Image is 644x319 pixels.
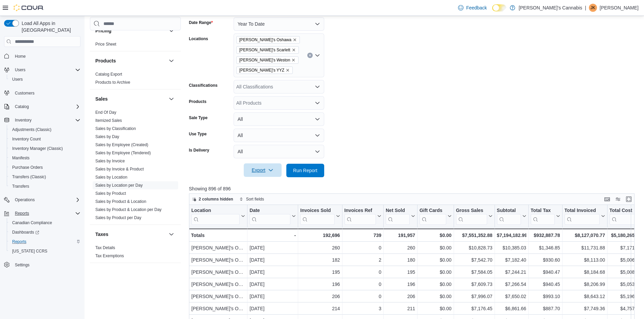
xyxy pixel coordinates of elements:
[420,208,446,214] div: Gift Cards
[530,208,560,225] button: Total Tax
[564,268,605,276] div: $8,184.68
[234,17,324,31] button: Year To Date
[189,99,207,104] label: Products
[12,66,28,74] button: Users
[12,136,41,142] span: Inventory Count
[7,172,83,182] button: Transfers (Classic)
[9,126,54,134] a: Adjustments (Classic)
[344,304,381,313] div: 3
[609,231,641,239] div: $5,180,265.22
[95,72,122,77] a: Catalog Export
[564,304,605,313] div: $7,749.36
[189,115,208,121] label: Sale Type
[12,174,46,180] span: Transfers (Classic)
[15,104,29,109] span: Catalog
[90,40,181,51] div: Pricing
[12,52,28,60] a: Home
[12,52,80,60] span: Home
[497,244,526,252] div: $10,385.03
[497,268,526,276] div: $7,244.21
[9,154,80,162] span: Manifests
[1,102,83,111] button: Catalog
[497,208,526,225] button: Subtotal
[9,219,55,227] a: Canadian Compliance
[497,280,526,288] div: $7,266.54
[167,27,175,35] button: Pricing
[12,248,47,254] span: [US_STATE] CCRS
[286,164,324,177] button: Run Report
[95,215,141,220] span: Sales by Product per Day
[95,166,144,172] span: Sales by Invoice & Product
[609,268,641,276] div: $5,008.78
[191,208,245,225] button: Location
[9,173,80,181] span: Transfers (Classic)
[530,280,560,288] div: $940.45
[315,100,320,106] button: Open list of options
[386,208,415,225] button: Net Sold
[7,153,83,163] button: Manifests
[9,75,25,83] a: Users
[249,244,296,252] div: [DATE]
[344,208,376,214] div: Invoices Ref
[492,4,506,11] input: Dark Mode
[456,208,487,214] div: Gross Sales
[497,256,526,264] div: $7,182.40
[249,292,296,300] div: [DATE]
[386,268,415,276] div: 195
[191,208,240,214] div: Location
[237,195,267,203] button: Sort fields
[344,208,381,225] button: Invoices Ref
[1,51,83,61] button: Home
[585,4,586,12] p: |
[191,280,245,288] div: [PERSON_NAME]'s Oshawa
[600,4,639,12] p: [PERSON_NAME]
[12,103,31,111] button: Catalog
[95,183,143,188] a: Sales by Location per Day
[167,95,175,103] button: Sales
[1,115,83,125] button: Inventory
[95,175,127,180] span: Sales by Location
[95,134,119,139] a: Sales by Day
[7,182,83,191] button: Transfers
[12,89,37,97] a: Customers
[9,144,66,153] a: Inventory Manager (Classic)
[344,292,381,300] div: 0
[191,244,245,252] div: [PERSON_NAME]'s Oshawa
[456,304,492,313] div: $7,176.45
[236,56,299,64] span: MaryJane's Weston
[95,80,130,85] a: Products to Archive
[12,146,63,151] span: Inventory Manager (Classic)
[12,196,80,204] span: Operations
[307,53,313,58] button: Clear input
[420,280,452,288] div: $0.00
[95,191,126,196] a: Sales by Product
[9,238,80,246] span: Reports
[95,96,108,102] h3: Sales
[12,103,80,111] span: Catalog
[12,239,26,244] span: Reports
[15,54,26,59] span: Home
[609,304,641,313] div: $4,757.02
[9,75,80,83] span: Users
[7,228,83,237] a: Dashboards
[300,304,340,313] div: 214
[189,36,208,42] label: Locations
[420,244,452,252] div: $0.00
[420,208,452,225] button: Gift Cards
[9,154,32,162] a: Manifests
[95,126,136,131] span: Sales by Classification
[199,196,233,202] span: 2 columns hidden
[12,127,51,132] span: Adjustments (Classic)
[12,155,29,161] span: Manifests
[497,208,521,214] div: Subtotal
[15,90,34,96] span: Customers
[239,57,290,63] span: [PERSON_NAME]'s Weston
[456,208,487,225] div: Gross Sales
[300,208,340,225] button: Invoices Sold
[95,142,148,148] span: Sales by Employee (Created)
[7,237,83,246] button: Reports
[7,246,83,256] button: [US_STATE] CCRS
[7,134,83,144] button: Inventory Count
[293,167,317,174] span: Run Report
